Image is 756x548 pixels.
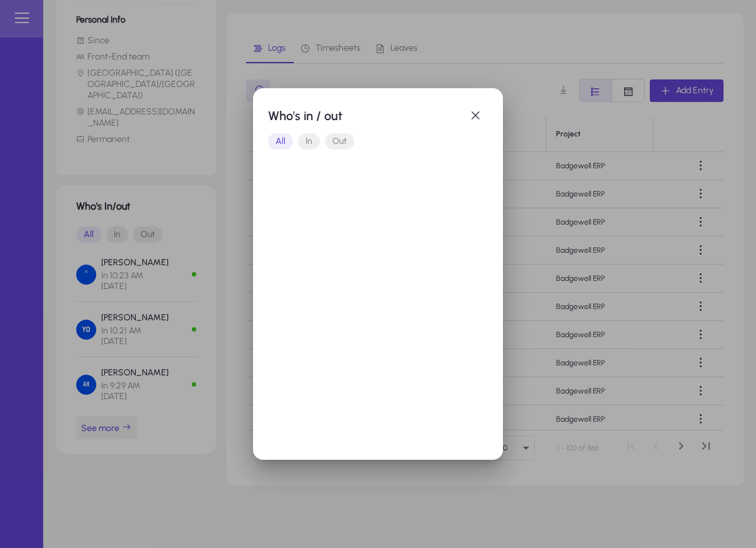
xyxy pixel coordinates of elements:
[268,133,293,150] button: All
[268,129,488,154] mat-button-toggle-group: Font Style
[298,133,320,150] button: In
[325,133,354,150] button: Out
[268,106,463,126] h1: Who's in / out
